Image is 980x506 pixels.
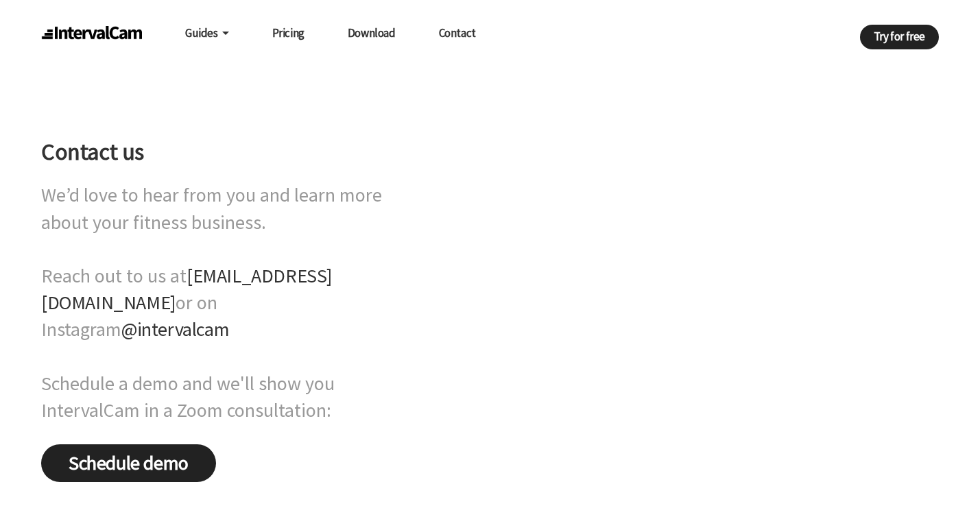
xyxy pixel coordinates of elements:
[272,20,304,46] a: Pricing
[41,136,401,169] h1: Contact us
[41,444,216,482] a: Schedule demo
[121,317,229,341] a: @intervalcam
[348,20,396,46] a: Download
[439,20,476,46] a: Contact
[185,20,229,46] a: Guides
[41,182,401,424] h2: We’d love to hear from you and learn more about your fitness business. Reach out to us at or on I...
[41,26,142,43] img: intervalcam_logo@2x.png
[41,263,332,315] a: [EMAIL_ADDRESS][DOMAIN_NAME]
[860,25,939,49] a: Try for free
